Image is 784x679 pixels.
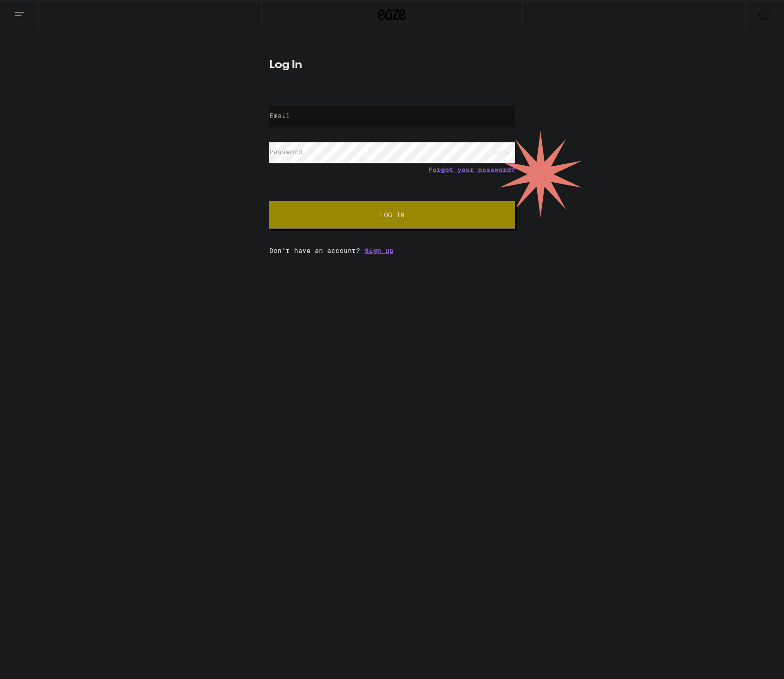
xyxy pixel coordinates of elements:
[488,142,515,163] div: SHOW
[269,201,515,229] button: Log In
[269,247,515,254] div: Don't have an account?
[269,112,290,119] label: Email
[365,247,394,254] a: Sign up
[380,212,405,218] span: Log In
[269,60,515,71] h1: Log In
[428,166,515,174] a: Forgot your password?
[269,106,515,127] input: Email
[269,148,302,156] label: Password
